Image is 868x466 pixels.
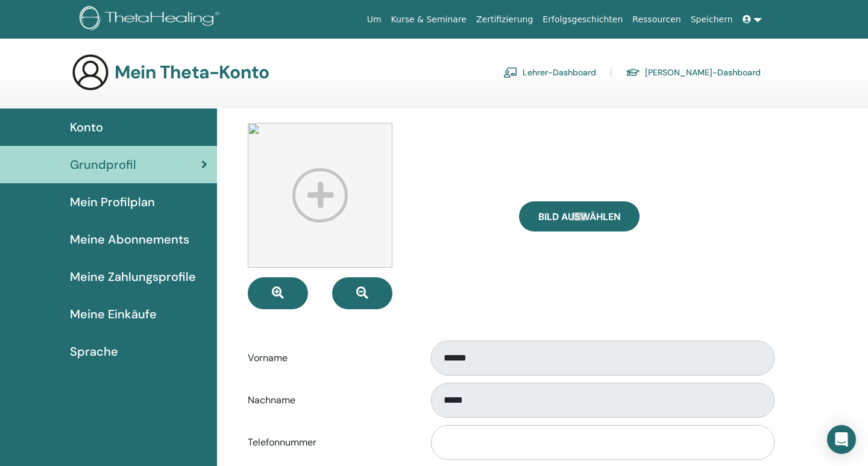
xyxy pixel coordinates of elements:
[626,68,640,78] img: graduation-cap.svg
[70,342,118,361] span: Sprache
[827,425,856,454] div: Open Intercom Messenger
[686,8,738,31] a: Speichern
[71,53,110,92] img: generic-user-icon.jpg
[70,156,136,174] span: Grundprofil
[503,67,518,78] img: chalkboard-teacher.svg
[248,123,392,268] img: profile
[626,63,761,82] a: [PERSON_NAME]-Dashboard
[386,8,471,31] a: Kurse & Seminare
[239,431,420,454] label: Telefonnummer
[538,8,627,31] a: Erfolgsgeschichten
[571,212,587,221] input: Bild auswählen
[70,268,196,286] span: Meine Zahlungsprofile
[80,6,224,33] img: logo.png
[239,347,420,370] label: Vorname
[627,8,685,31] a: Ressourcen
[70,118,103,136] span: Konto
[538,210,621,223] span: Bild auswählen
[70,305,157,323] span: Meine Einkäufe
[70,193,155,211] span: Mein Profilplan
[239,389,420,412] label: Nachname
[115,61,269,83] h3: Mein Theta-Konto
[70,230,189,248] span: Meine Abonnements
[471,8,538,31] a: Zertifizierung
[503,63,596,82] a: Lehrer-Dashboard
[362,8,386,31] a: Um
